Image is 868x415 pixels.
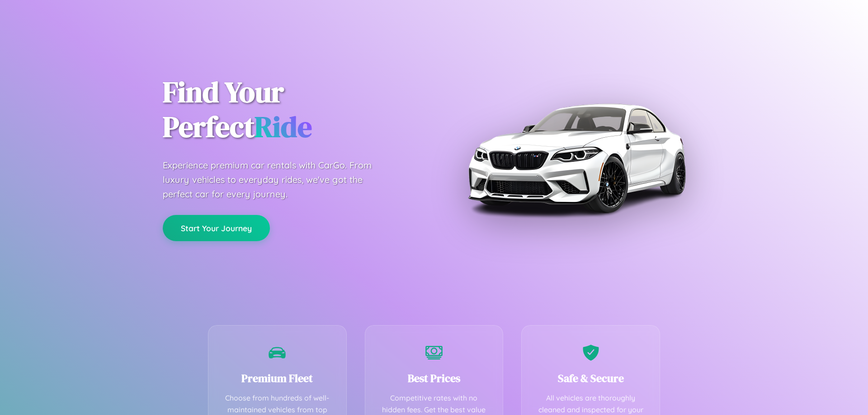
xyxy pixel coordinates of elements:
[222,371,333,386] h3: Premium Fleet
[163,215,270,241] button: Start Your Journey
[255,107,312,146] span: Ride
[463,45,689,271] img: Premium BMW car rental vehicle
[163,158,389,201] p: Experience premium car rentals with CarGo. From luxury vehicles to everyday rides, we've got the ...
[163,75,420,145] h1: Find Your Perfect
[535,371,646,386] h3: Safe & Secure
[379,371,490,386] h3: Best Prices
